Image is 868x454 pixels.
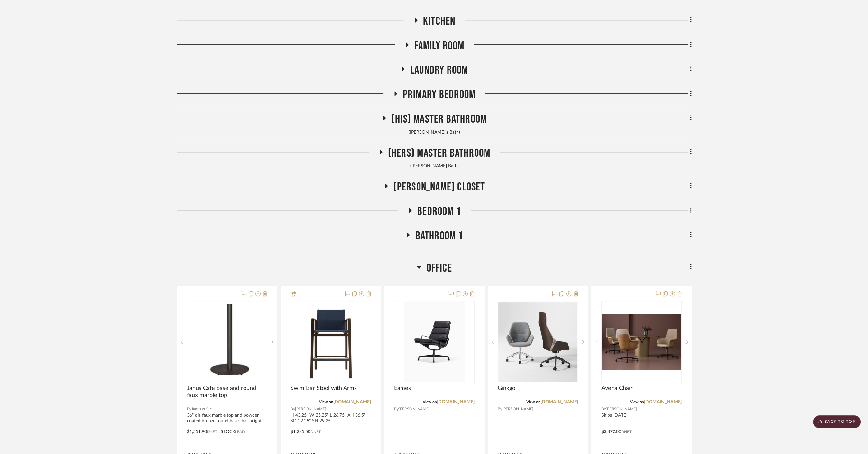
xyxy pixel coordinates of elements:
span: [PERSON_NAME] Closet [393,180,485,194]
div: ([PERSON_NAME] Bath) [177,163,692,170]
span: [PERSON_NAME] [399,406,430,412]
span: By [394,406,399,412]
span: Bedroom 1 [417,205,461,218]
span: Kitchen [423,14,455,28]
span: Janus et Cie [191,406,212,412]
span: By [498,406,502,412]
span: (Hers) Master Bathroom [388,146,490,160]
img: Swim Bar Stool with Arms [302,302,359,382]
span: Swim Bar Stool with Arms [291,385,357,392]
a: [DOMAIN_NAME] [333,400,371,404]
span: View on [423,400,437,404]
span: By [601,406,606,412]
img: Eames [404,302,465,382]
span: Primary Bedroom [403,88,476,102]
span: View on [319,400,333,404]
a: [DOMAIN_NAME] [644,400,682,404]
span: Janus Cafe base and round faux marble top [187,385,267,399]
span: [PERSON_NAME] [295,406,326,412]
span: Office [426,261,452,275]
span: View on [526,400,540,404]
span: Avena Chair [601,385,633,392]
img: Avena Chair [602,314,681,369]
span: Ginkgo [498,385,515,392]
span: [PERSON_NAME] [502,406,533,412]
span: By [291,406,295,412]
span: View on [630,400,644,404]
div: ([PERSON_NAME]'s Bath) [177,129,692,136]
a: [DOMAIN_NAME] [437,400,475,404]
span: By [187,406,191,412]
a: [DOMAIN_NAME] [540,400,578,404]
span: Eames [394,385,411,392]
img: Janus Cafe base and round faux marble top [203,302,252,382]
span: (His) Master Bathroom [392,112,487,126]
span: Bathroom 1 [415,229,463,243]
scroll-to-top-button: BACK TO TOP [813,415,861,428]
span: Family Room [414,39,464,53]
span: [PERSON_NAME] [606,406,637,412]
span: Laundry Room [410,63,468,77]
img: Ginkgo [498,302,577,382]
